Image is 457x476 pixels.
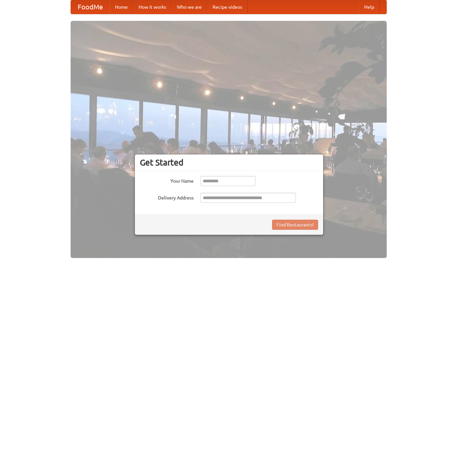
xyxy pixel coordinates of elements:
[172,0,207,14] a: Who we are
[207,0,247,14] a: Recipe videos
[140,176,194,184] label: Your Name
[359,0,380,14] a: Help
[140,157,318,168] h3: Get Started
[110,0,133,14] a: Home
[71,0,110,14] a: FoodMe
[272,220,318,230] button: Find Restaurants!
[133,0,172,14] a: How it works
[140,193,194,201] label: Delivery Address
